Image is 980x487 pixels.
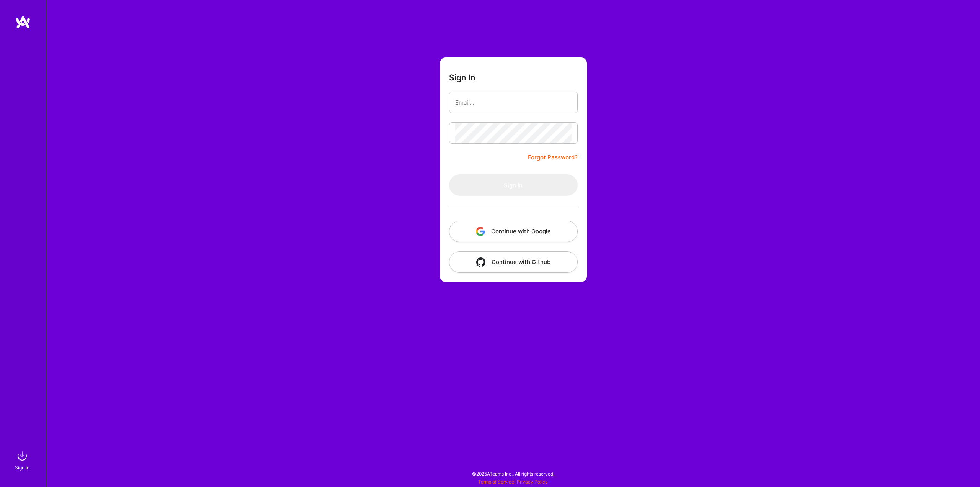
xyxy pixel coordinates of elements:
[449,73,475,82] h3: Sign In
[449,251,578,273] button: Continue with Github
[46,464,980,483] div: © 2025 ATeams Inc., All rights reserved.
[517,479,548,485] a: Privacy Policy
[476,257,485,267] img: icon
[455,93,572,112] input: Email...
[449,174,578,196] button: Sign In
[16,448,30,472] a: sign inSign In
[15,464,29,472] div: Sign In
[15,15,31,29] img: logo
[476,227,485,236] img: icon
[478,479,514,485] a: Terms of Service
[478,479,548,485] span: |
[528,153,578,162] a: Forgot Password?
[449,221,578,242] button: Continue with Google
[15,448,30,464] img: sign in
